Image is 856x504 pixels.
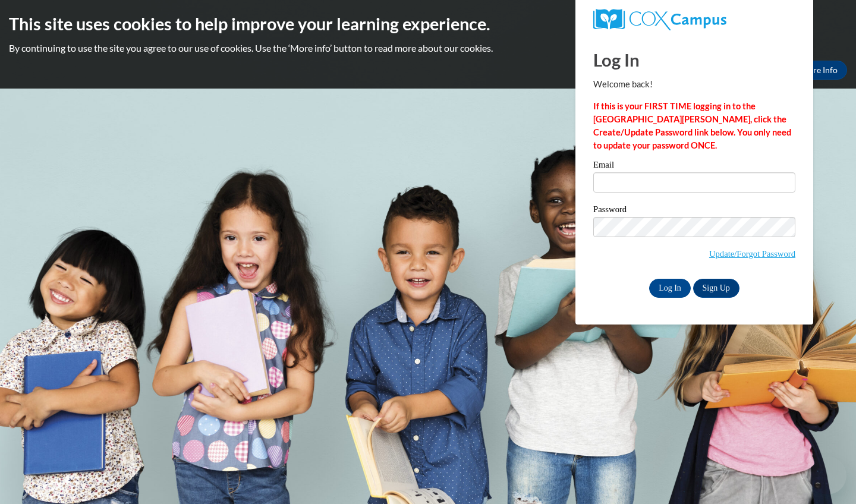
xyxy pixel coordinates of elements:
[693,279,739,298] a: Sign Up
[593,48,795,72] h1: Log In
[593,78,795,91] p: Welcome back!
[649,279,691,298] input: Log In
[593,101,791,150] strong: If this is your FIRST TIME logging in to the [GEOGRAPHIC_DATA][PERSON_NAME], click the Create/Upd...
[709,249,795,259] a: Update/Forgot Password
[791,61,847,80] a: More Info
[808,456,846,494] iframe: Button to launch messaging window
[593,160,795,172] label: Email
[593,205,795,217] label: Password
[593,9,726,30] img: COX Campus
[9,42,847,55] p: By continuing to use the site you agree to our use of cookies. Use the ‘More info’ button to read...
[9,12,847,36] h2: This site uses cookies to help improve your learning experience.
[593,9,795,30] a: COX Campus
